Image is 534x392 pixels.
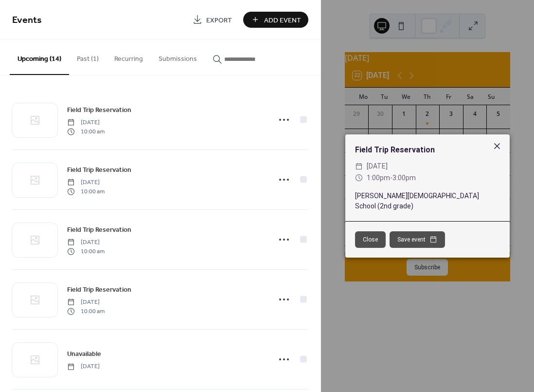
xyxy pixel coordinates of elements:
[367,161,388,172] span: [DATE]
[67,118,105,127] span: [DATE]
[67,307,105,316] span: 10:00 am
[206,15,232,25] span: Export
[10,39,69,75] button: Upcoming (14)
[355,161,363,172] div: ​
[67,224,131,235] a: Field Trip Reservation
[67,187,105,196] span: 10:00 am
[67,238,105,247] span: [DATE]
[12,11,42,30] span: Events
[355,172,363,184] div: ​
[67,164,131,175] a: Field Trip Reservation
[392,174,416,182] span: 3:00pm
[67,349,101,359] span: Unavailable
[243,12,308,28] button: Add Event
[67,178,105,187] span: [DATE]
[367,174,390,182] span: 1:00pm
[67,362,100,371] span: [DATE]
[67,298,105,307] span: [DATE]
[151,39,205,74] button: Submissions
[345,144,510,156] div: Field Trip Reservation
[107,39,151,74] button: Recurring
[345,191,510,211] div: [PERSON_NAME][DEMOGRAPHIC_DATA] School (2nd grade)
[67,284,131,295] a: Field Trip Reservation
[185,12,239,28] a: Export
[69,39,107,74] button: Past (1)
[67,104,131,115] a: Field Trip Reservation
[67,348,101,359] a: Unavailable
[264,15,301,25] span: Add Event
[390,231,445,248] button: Save event
[355,231,386,248] button: Close
[390,174,392,182] span: -
[67,225,131,235] span: Field Trip Reservation
[67,127,105,136] span: 10:00 am
[67,247,105,256] span: 10:00 am
[67,105,131,115] span: Field Trip Reservation
[67,165,131,175] span: Field Trip Reservation
[67,285,131,295] span: Field Trip Reservation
